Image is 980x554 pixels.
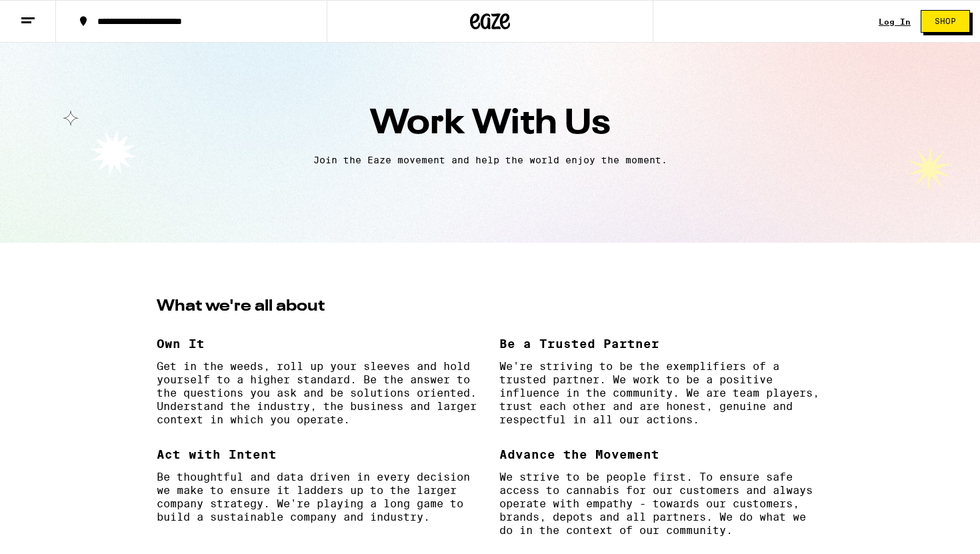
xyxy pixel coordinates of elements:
[921,10,970,33] button: Shop
[234,155,746,165] p: Join the Eaze movement and help the world enjoy the moment.
[879,17,911,26] a: Log In
[157,445,481,464] h3: Act with Intent
[20,107,960,141] h1: Work With Us
[499,360,823,427] p: We're striving to be the exemplifiers of a trusted partner. We work to be a positive influence in...
[157,335,481,353] h3: Own It
[499,445,823,464] h3: Advance the Movement
[157,471,481,524] p: Be thoughtful and data driven in every decision we make to ensure it ladders up to the larger com...
[157,299,823,315] h2: What we're all about
[935,17,956,25] span: Shop
[499,335,823,353] h3: Be a Trusted Partner
[157,360,481,427] p: Get in the weeds, roll up your sleeves and hold yourself to a higher standard. Be the answer to t...
[911,10,980,33] a: Shop
[499,471,823,537] p: We strive to be people first. To ensure safe access to cannabis for our customers and always oper...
